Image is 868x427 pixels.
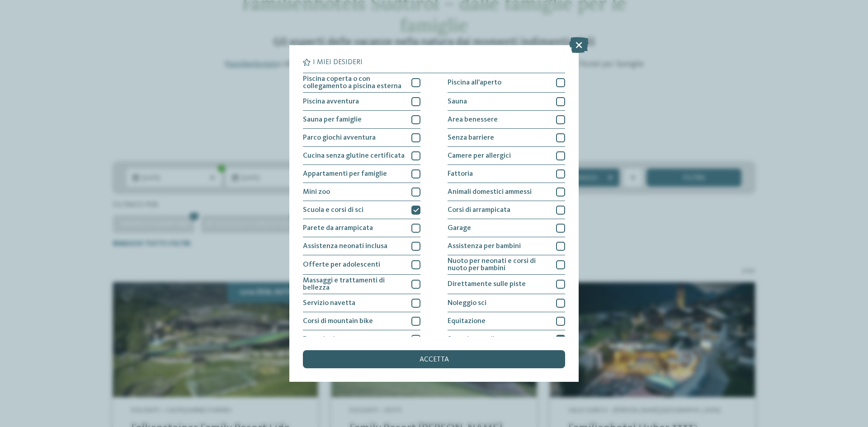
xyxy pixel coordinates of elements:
[420,356,449,363] span: accetta
[448,170,473,178] span: Fattoria
[448,336,495,343] span: Sport invernali
[303,170,387,178] span: Appartamenti per famiglie
[448,116,498,123] span: Area benessere
[448,225,471,232] span: Garage
[448,152,511,160] span: Camere per allergici
[448,318,486,325] span: Equitazione
[303,152,405,160] span: Cucina senza glutine certificata
[303,300,355,307] span: Servizio navetta
[303,134,376,141] span: Parco giochi avventura
[303,318,373,325] span: Corsi di mountain bike
[448,188,532,196] span: Animali domestici ammessi
[303,243,387,250] span: Assistenza neonati inclusa
[303,336,335,343] span: Escursioni
[303,75,405,90] span: Piscina coperta o con collegamento a piscina esterna
[448,79,501,86] span: Piscina all'aperto
[313,59,363,66] span: I miei desideri
[448,258,549,272] span: Nuoto per neonati e corsi di nuoto per bambini
[448,243,521,250] span: Assistenza per bambini
[303,261,380,268] span: Offerte per adolescenti
[448,134,494,141] span: Senza barriere
[303,206,363,214] span: Scuola e corsi di sci
[303,116,362,123] span: Sauna per famiglie
[448,98,467,105] span: Sauna
[303,188,330,196] span: Mini zoo
[448,281,526,288] span: Direttamente sulle piste
[448,300,486,307] span: Noleggio sci
[448,206,510,214] span: Corsi di arrampicata
[303,225,373,232] span: Parete da arrampicata
[303,98,359,105] span: Piscina avventura
[303,277,405,291] span: Massaggi e trattamenti di bellezza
